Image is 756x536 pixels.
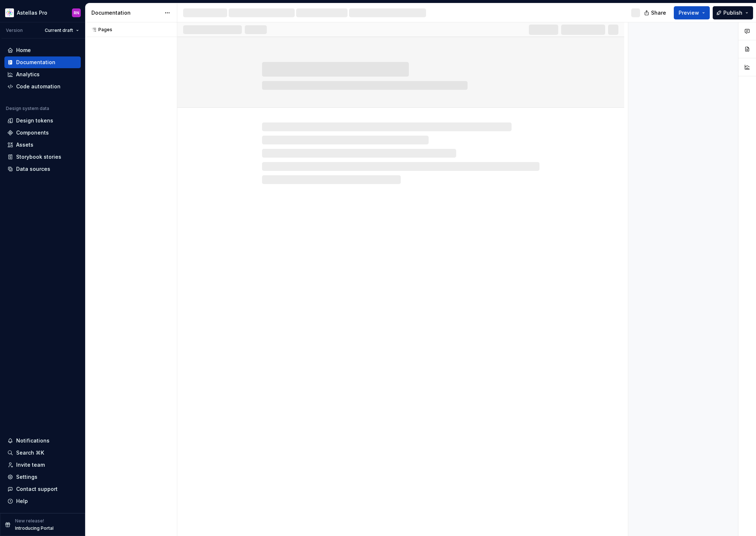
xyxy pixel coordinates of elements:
div: Home [16,47,31,54]
span: Preview [679,9,699,16]
a: Assets [4,139,81,151]
div: Version [6,27,23,33]
div: Analytics [16,71,40,78]
span: Share [651,9,666,16]
button: Help [4,495,81,507]
button: Search ⌘K [4,447,81,459]
p: Introducing Portal [15,525,54,531]
div: Invite team [16,461,45,469]
div: Astellas Pro [17,9,47,16]
button: Astellas ProRN [1,5,84,21]
a: Home [4,44,81,56]
div: Components [16,129,49,136]
div: Search ⌘K [16,449,44,456]
button: Notifications [4,435,81,447]
a: Code automation [4,81,81,92]
a: Storybook stories [4,151,81,163]
div: Code automation [16,83,61,90]
a: Settings [4,471,81,483]
button: Current draft [41,25,82,36]
div: RN [74,10,79,16]
span: Current draft [45,27,73,33]
a: Components [4,127,81,139]
div: Assets [16,141,33,148]
div: Storybook stories [16,153,61,161]
span: Publish [723,9,742,16]
a: Documentation [4,56,81,68]
a: Design tokens [4,115,81,126]
button: Preview [674,6,710,19]
div: Documentation [16,59,55,66]
div: Pages [88,27,112,33]
div: Help [16,498,28,505]
a: Data sources [4,163,81,175]
div: Settings [16,473,37,481]
p: New release! [15,518,44,524]
div: Design system data [6,106,49,111]
a: Invite team [4,459,81,471]
button: Contact support [4,483,81,495]
div: Data sources [16,165,50,173]
a: Analytics [4,69,81,80]
div: Documentation [91,9,161,16]
button: Share [640,6,671,19]
button: Publish [713,6,753,19]
div: Contact support [16,485,58,493]
div: Notifications [16,437,50,444]
img: b2369ad3-f38c-46c1-b2a2-f2452fdbdcd2.png [5,8,14,17]
div: Design tokens [16,117,53,124]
